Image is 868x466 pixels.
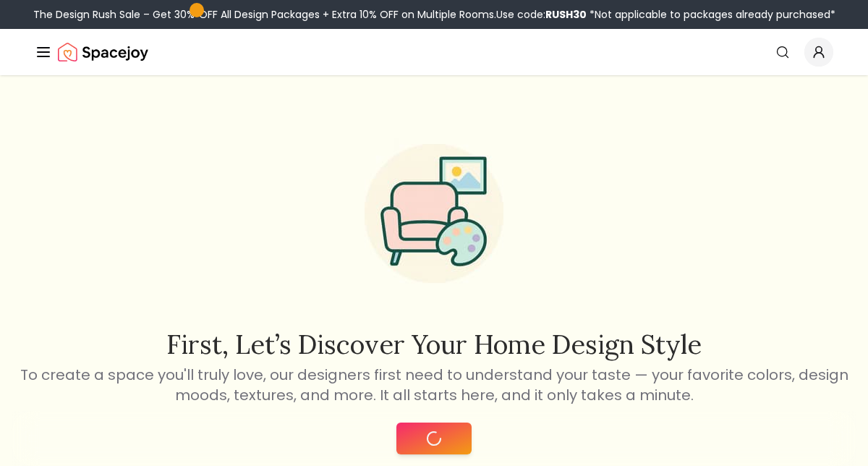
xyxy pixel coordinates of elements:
[58,38,148,67] a: Spacejoy
[17,365,851,405] p: To create a space you'll truly love, our designers first need to understand your taste — your fav...
[17,330,851,359] h2: First, let’s discover your home design style
[33,7,835,22] div: The Design Rush Sale – Get 30% OFF All Design Packages + Extra 10% OFF on Multiple Rooms.
[341,121,527,306] img: Start Style Quiz Illustration
[587,7,835,22] span: *Not applicable to packages already purchased*
[545,7,587,22] b: RUSH30
[58,38,148,67] img: Spacejoy Logo
[496,7,587,22] span: Use code:
[35,29,833,75] nav: Global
